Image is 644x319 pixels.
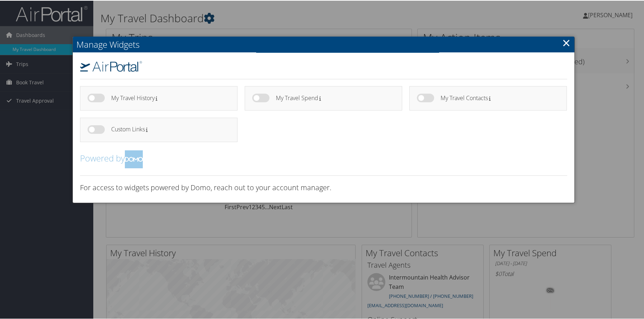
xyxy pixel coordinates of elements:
[125,150,143,168] img: domo-logo.png
[276,94,389,100] h4: My Travel Spend
[80,150,567,168] h2: Powered by
[80,182,567,192] h3: For access to widgets powered by Domo, reach out to your account manager.
[441,94,554,100] h4: My Travel Contacts
[111,126,225,132] h4: Custom Links
[562,35,570,49] a: Close
[80,60,142,71] img: airportal-logo.png
[111,94,225,100] h4: My Travel History
[73,36,574,52] h2: Manage Widgets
